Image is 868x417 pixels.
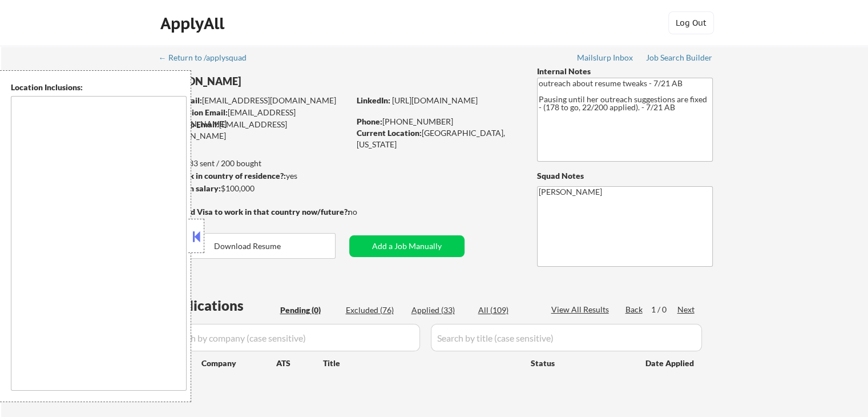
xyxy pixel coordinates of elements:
[159,171,286,181] strong: Can work in country of residence?:
[537,170,713,182] div: Squad Notes
[159,54,257,62] div: ← Return to /applysquad
[392,95,478,105] a: [URL][DOMAIN_NAME]
[357,127,518,150] div: [GEOGRAPHIC_DATA], [US_STATE]
[276,358,323,369] div: ATS
[645,358,696,369] div: Date Applied
[531,352,629,373] div: Status
[677,304,696,315] div: Next
[160,233,336,259] button: Download Resume
[551,304,612,315] div: View All Results
[651,304,677,315] div: 1 / 0
[201,358,276,369] div: Company
[159,158,349,169] div: 33 sent / 200 bought
[163,299,276,312] div: Applications
[159,170,346,182] div: yes
[357,117,382,126] strong: Phone:
[478,304,535,316] div: All (109)
[357,128,422,138] strong: Current Location:
[411,304,469,316] div: Applied (33)
[160,74,394,89] div: [PERSON_NAME]
[163,324,420,351] input: Search by company (case sensitive)
[159,53,257,65] a: ← Return to /applysquad
[160,119,349,141] div: [EMAIL_ADDRESS][DOMAIN_NAME]
[577,54,634,62] div: Mailslurp Inbox
[646,53,713,65] a: Job Search Builder
[159,183,349,194] div: $100,000
[348,206,381,218] div: no
[357,95,390,105] strong: LinkedIn:
[625,304,644,315] div: Back
[160,207,350,216] strong: Will need Visa to work in that country now/future?:
[323,358,520,369] div: Title
[577,53,634,65] a: Mailslurp Inbox
[160,107,349,129] div: [EMAIL_ADDRESS][DOMAIN_NAME]
[280,304,337,316] div: Pending (0)
[349,235,465,257] button: Add a Job Manually
[160,14,228,33] div: ApplyAll
[357,116,518,127] div: [PHONE_NUMBER]
[431,324,702,351] input: Search by title (case sensitive)
[668,11,714,34] button: Log Out
[346,304,403,316] div: Excluded (76)
[646,54,713,62] div: Job Search Builder
[537,66,713,77] div: Internal Notes
[160,95,349,106] div: [EMAIL_ADDRESS][DOMAIN_NAME]
[11,82,187,93] div: Location Inclusions:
